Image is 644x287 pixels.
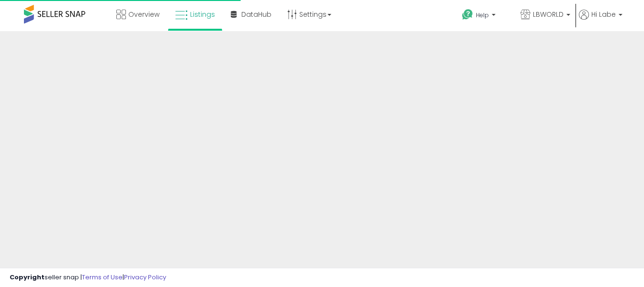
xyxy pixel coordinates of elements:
[128,10,159,19] span: Overview
[124,273,166,282] a: Privacy Policy
[454,1,512,31] a: Help
[462,9,474,21] i: Get Help
[579,10,622,31] a: Hi Labe
[241,10,271,19] span: DataHub
[591,10,616,19] span: Hi Labe
[476,11,489,19] span: Help
[190,10,215,19] span: Listings
[82,273,123,282] a: Terms of Use
[10,273,166,282] div: seller snap | |
[10,273,45,282] strong: Copyright
[533,10,564,19] span: LBWORLD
